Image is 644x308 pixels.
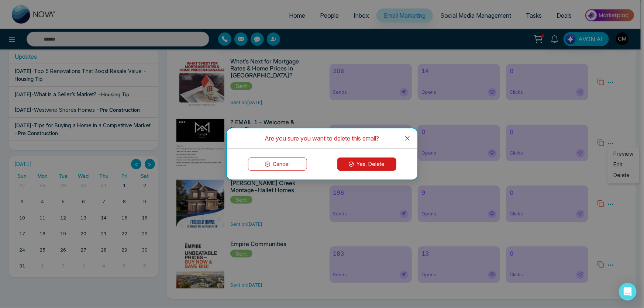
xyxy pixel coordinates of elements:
div: Are you sure you want to delete this email? [236,134,409,142]
button: Close [397,128,417,148]
button: Cancel [248,158,307,171]
span: close [404,135,410,141]
button: Yes, Delete [337,158,396,171]
div: Open Intercom Messenger [619,283,637,301]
